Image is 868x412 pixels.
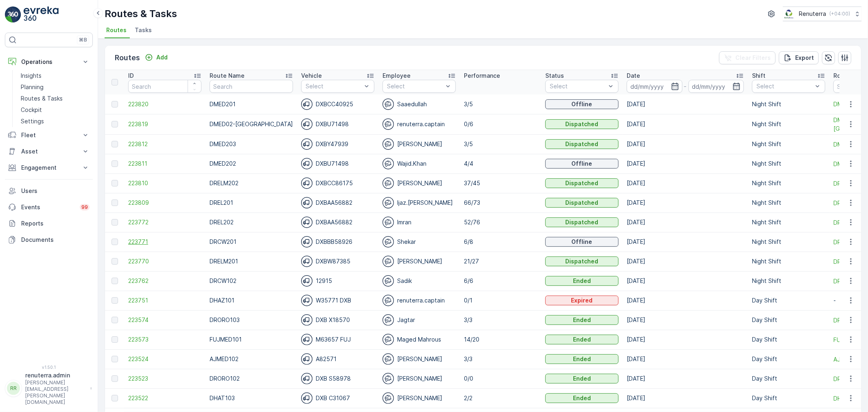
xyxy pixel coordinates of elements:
span: Routes [106,26,127,34]
div: Sadik [383,275,456,287]
button: Dispatched [545,139,619,149]
p: Dispatched [566,218,599,226]
p: Night Shift [752,277,825,285]
a: 223820 [128,100,201,108]
img: svg%3e [301,217,313,228]
div: Shekar [383,236,456,248]
div: Toggle Row Selected [112,278,118,284]
p: AJMED102 [210,355,293,363]
p: Night Shift [752,218,825,226]
span: v 1.50.1 [5,365,93,370]
button: Ended [545,335,619,344]
p: Ended [573,355,591,363]
span: 223812 [128,140,201,148]
p: Shift [752,72,765,80]
p: Events [21,203,75,211]
td: [DATE] [623,114,748,134]
button: Ended [545,374,619,384]
p: ID [128,72,134,80]
p: 3/5 [464,140,537,148]
a: 223770 [128,257,201,265]
input: Search [128,80,201,93]
p: Dispatched [566,120,599,128]
div: RR [7,382,20,395]
td: [DATE] [623,330,748,349]
img: svg%3e [383,236,394,248]
button: Fleet [5,127,93,143]
div: Imran [383,217,456,228]
p: 2/2 [464,394,537,402]
img: Screenshot_2024-07-26_at_13.33.01.png [783,9,796,18]
td: [DATE] [623,310,748,330]
div: W35771 DXB [301,295,374,306]
p: DMED202 [210,160,293,168]
div: DXB X18570 [301,314,374,326]
img: svg%3e [301,314,313,326]
div: [PERSON_NAME] [383,373,456,384]
td: [DATE] [623,349,748,369]
img: svg%3e [383,334,394,345]
img: svg%3e [301,158,313,169]
p: Routes & Tasks [105,7,177,20]
a: 223810 [128,179,201,187]
div: Ijaz.[PERSON_NAME] [383,197,456,208]
button: Dispatched [545,217,619,227]
p: Night Shift [752,120,825,128]
td: [DATE] [623,252,748,271]
img: svg%3e [383,373,394,384]
button: Offline [545,99,619,109]
p: Night Shift [752,179,825,187]
a: 223809 [128,199,201,207]
div: DXBW87385 [301,256,374,267]
div: DXBAA56882 [301,197,374,208]
img: svg%3e [383,118,394,130]
img: svg%3e [301,236,313,248]
p: Route Plan [833,72,864,80]
p: FUJMED101 [210,335,293,344]
button: Dispatched [545,198,619,208]
p: Night Shift [752,257,825,265]
a: 223811 [128,160,201,168]
img: svg%3e [383,217,394,228]
p: Day Shift [752,296,825,305]
div: Toggle Row Selected [112,317,118,323]
p: DREL202 [210,218,293,226]
div: Toggle Row Selected [112,180,118,186]
p: DHAT103 [210,394,293,402]
div: Toggle Row Selected [112,160,118,167]
div: Toggle Row Selected [112,375,118,382]
img: logo [5,7,21,23]
div: Toggle Row Selected [112,258,118,265]
a: 223751 [128,296,201,305]
span: 223522 [128,394,201,402]
img: svg%3e [383,295,394,306]
p: Ended [573,277,591,285]
p: Cockpit [21,106,42,114]
p: Engagement [21,164,77,172]
p: Select [550,82,606,90]
p: Select [756,82,813,90]
p: Dispatched [566,140,599,148]
span: 223573 [128,335,201,344]
img: svg%3e [301,275,313,287]
img: svg%3e [301,392,313,404]
p: Ended [573,394,591,402]
button: Dispatched [545,119,619,129]
p: Night Shift [752,160,825,168]
p: Select [306,82,362,90]
div: DXBCC40925 [301,99,374,110]
div: DXBAA56882 [301,217,374,228]
p: Documents [21,236,90,244]
td: [DATE] [623,134,748,154]
div: [PERSON_NAME] [383,353,456,365]
div: Toggle Row Selected [112,101,118,107]
div: renuterra.captain [383,118,456,130]
p: Export [795,54,814,62]
button: Ended [545,276,619,286]
p: Routes [115,52,140,64]
img: svg%3e [383,178,394,189]
p: Day Shift [752,335,825,344]
p: Offline [572,160,593,168]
